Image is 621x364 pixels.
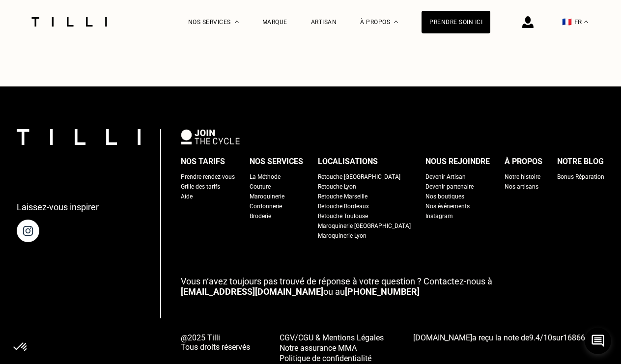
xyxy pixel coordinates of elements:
div: Nous rejoindre [425,154,490,169]
a: Retouche Marseille [318,192,367,201]
span: 10 [543,333,552,342]
a: Notre assurance MMA [280,342,384,353]
div: À propos [505,154,542,169]
img: Menu déroulant à propos [394,21,398,23]
a: Prendre rendez-vous [181,172,235,182]
a: Grille des tarifs [181,182,220,192]
span: Tous droits réservés [181,342,250,352]
span: 16866 [563,333,585,342]
a: Maroquinerie [250,192,284,201]
a: [EMAIL_ADDRESS][DOMAIN_NAME] [181,286,323,297]
a: Maroquinerie [GEOGRAPHIC_DATA] [318,221,411,231]
a: Maroquinerie Lyon [318,231,367,241]
a: Artisan [311,19,337,26]
img: icône connexion [522,16,534,28]
a: Marque [262,19,287,26]
a: Politique de confidentialité [280,353,384,363]
span: 9.4 [529,333,540,342]
a: Retouche Lyon [318,182,356,192]
img: page instagram de Tilli une retoucherie à domicile [17,220,39,242]
img: logo Tilli [17,129,141,144]
a: La Méthode [250,172,281,182]
a: Retouche Toulouse [318,211,368,221]
a: [PHONE_NUMBER] [345,286,420,297]
img: Menu déroulant [235,21,239,23]
span: @2025 Tilli [181,333,250,342]
a: Devenir Artisan [425,172,466,182]
a: Retouche Bordeaux [318,201,369,211]
span: Politique de confidentialité [280,354,371,363]
p: ou au [181,276,604,297]
a: Couture [250,182,271,192]
a: Devenir partenaire [425,182,474,192]
a: Aide [181,192,193,201]
a: CGV/CGU & Mentions Légales [280,332,384,342]
span: CGV/CGU & Mentions Légales [280,333,384,342]
a: Nos artisans [505,182,538,192]
span: Notre assurance MMA [280,343,357,353]
span: Vous n‘avez toujours pas trouvé de réponse à votre question ? Contactez-nous à [181,276,492,286]
a: Bonus Réparation [557,172,604,182]
a: Cordonnerie [250,201,282,211]
a: Instagram [425,211,453,221]
a: Nos événements [425,201,470,211]
span: / [529,333,552,342]
a: Notre histoire [505,172,540,182]
span: 🇫🇷 [562,17,572,27]
span: [DOMAIN_NAME] [413,333,472,342]
div: Nos services [250,154,303,169]
img: menu déroulant [584,21,588,23]
a: Nos boutiques [425,192,464,201]
a: Prendre soin ici [422,11,490,33]
div: Localisations [318,154,378,169]
img: logo Join The Cycle [181,129,240,144]
div: Nos tarifs [181,154,225,169]
span: a reçu la note de sur avis. [413,333,601,342]
div: Notre blog [557,154,604,169]
img: Logo du service de couturière Tilli [28,17,111,27]
a: Retouche [GEOGRAPHIC_DATA] [318,172,400,182]
p: Laissez-vous inspirer [17,202,99,212]
a: Broderie [250,211,271,221]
